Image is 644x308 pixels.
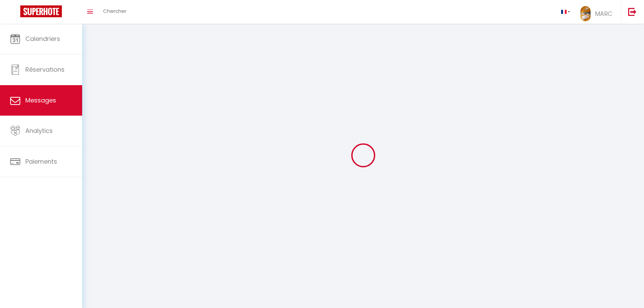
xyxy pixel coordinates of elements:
span: Chercher [103,7,126,15]
span: Messages [25,96,56,104]
img: logout [628,7,637,16]
img: Super Booking [20,5,62,17]
span: Analytics [25,126,53,135]
span: MARC [595,9,613,18]
span: Réservations [25,65,65,74]
span: Paiements [25,157,57,166]
span: Calendriers [25,34,60,43]
img: ... [580,6,591,21]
